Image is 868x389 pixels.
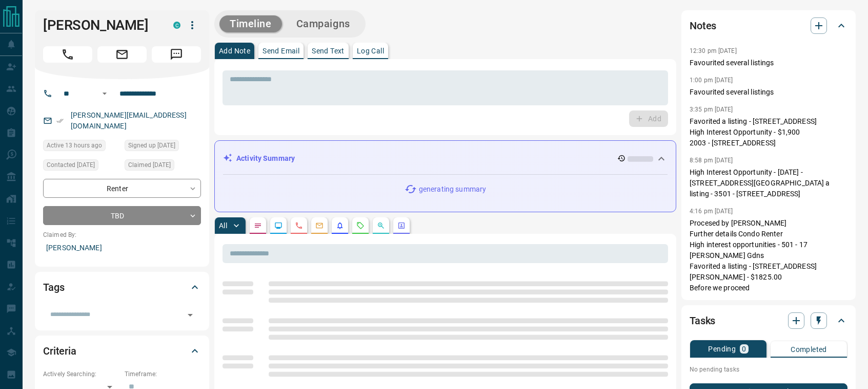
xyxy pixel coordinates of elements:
[98,87,111,100] button: Open
[125,159,201,174] div: Tue Aug 17 2021
[690,218,847,293] p: Procesed by [PERSON_NAME] Further details Condo Renter High interest opportunities - 501 - 17 [PE...
[742,345,746,353] p: 0
[97,46,147,63] span: Email
[419,184,486,195] p: generating summary
[47,160,95,170] span: Contacted [DATE]
[295,221,303,230] svg: Calls
[43,46,92,63] span: Call
[125,140,201,154] div: Tue Aug 17 2021
[315,221,324,230] svg: Emails
[286,15,360,32] button: Campaigns
[56,117,64,124] svg: Email Verified
[223,149,668,168] div: Activity Summary
[690,77,733,84] p: 1:00 pm [DATE]
[690,157,733,164] p: 8:58 pm [DATE]
[274,221,282,230] svg: Lead Browsing Activity
[690,13,847,38] div: Notes
[690,47,737,54] p: 12:30 pm [DATE]
[254,221,262,230] svg: Notes
[219,15,282,32] button: Timeline
[43,275,201,300] div: Tags
[690,312,715,329] h2: Tasks
[43,369,119,379] p: Actively Searching:
[71,111,187,130] a: [PERSON_NAME][EMAIL_ADDRESS][DOMAIN_NAME]
[336,221,344,230] svg: Listing Alerts
[708,345,736,353] p: Pending
[219,47,250,54] p: Add Note
[43,206,201,225] div: TBD
[690,308,847,333] div: Tasks
[43,230,201,239] p: Claimed By:
[128,160,171,170] span: Claimed [DATE]
[690,106,733,113] p: 3:35 pm [DATE]
[125,369,201,379] p: Timeframe:
[47,140,102,151] span: Active 13 hours ago
[356,221,365,230] svg: Requests
[236,153,295,164] p: Activity Summary
[219,222,227,229] p: All
[43,339,201,363] div: Criteria
[263,47,299,54] p: Send Email
[791,346,827,353] p: Completed
[690,167,847,199] p: High Interest Opportunity - [DATE] - [STREET_ADDRESS][GEOGRAPHIC_DATA] a listing - 3501 - [STREET...
[128,140,175,151] span: Signed up [DATE]
[43,140,119,154] div: Fri Aug 15 2025
[43,343,76,359] h2: Criteria
[43,279,64,295] h2: Tags
[690,87,847,98] p: Favourited several listings
[690,116,847,149] p: Favorited a listing - [STREET_ADDRESS] High Interest Opportunity - $1,900 2003 - [STREET_ADDRESS]
[152,46,201,63] span: Message
[183,308,197,322] button: Open
[690,362,847,377] p: No pending tasks
[690,58,847,68] p: Favourited several listings
[173,22,180,29] div: condos.ca
[377,221,385,230] svg: Opportunities
[312,47,345,54] p: Send Text
[43,179,201,198] div: Renter
[43,239,201,256] p: [PERSON_NAME]
[43,17,158,33] h1: [PERSON_NAME]
[690,17,716,34] h2: Notes
[397,221,406,230] svg: Agent Actions
[357,47,384,54] p: Log Call
[690,208,733,215] p: 4:16 pm [DATE]
[43,159,119,174] div: Sat Aug 09 2025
